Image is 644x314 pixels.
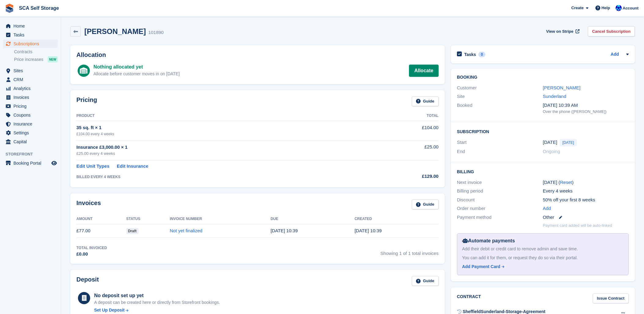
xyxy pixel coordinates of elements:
[84,27,146,36] h2: [PERSON_NAME]
[457,128,629,134] h2: Subscription
[126,214,170,224] th: Status
[3,22,58,30] a: menu
[13,84,50,93] span: Analytics
[371,121,439,140] td: £104.00
[76,96,97,107] h2: Pricing
[76,251,107,258] div: £0.00
[13,22,50,30] span: Home
[13,102,50,110] span: Pricing
[588,26,635,36] a: Cancel Subscription
[355,214,439,224] th: Created
[94,63,180,71] div: Nothing allocated yet
[462,264,621,270] a: Add Payment Card
[544,26,581,36] a: View on Stripe
[543,214,629,221] div: Other
[543,205,551,212] a: Add
[117,163,148,170] a: Edit Insurance
[457,84,543,92] div: Customer
[126,228,138,234] span: Draft
[381,245,439,258] span: Showing 1 of 1 total invoices
[48,56,58,62] div: NEW
[462,246,624,252] div: Add their debit or credit card to remove admin and save time.
[6,151,61,157] span: Storefront
[3,120,58,128] a: menu
[478,52,485,57] div: 0
[76,224,126,238] td: £77.00
[412,276,439,286] a: Guide
[13,93,50,102] span: Invoices
[3,159,58,167] a: menu
[76,51,439,58] h2: Allocation
[543,179,629,186] div: [DATE] ( )
[94,71,180,77] div: Allocate before customer moves in on [DATE]
[3,129,58,137] a: menu
[623,5,638,11] span: Account
[17,3,61,13] a: SCA Self Storage
[543,85,580,90] a: [PERSON_NAME]
[611,51,619,58] a: Add
[76,124,371,131] div: 35 sq. ft × 1
[76,200,101,210] h2: Invoices
[3,84,58,93] a: menu
[13,159,50,167] span: Booking Portal
[170,228,202,233] a: Not yet finalized
[13,111,50,119] span: Coupons
[94,292,220,299] div: No deposit set up yet
[462,264,500,270] div: Add Payment Card
[270,214,355,224] th: Due
[543,196,629,204] div: 50% off your first 8 weeks
[76,131,371,137] div: £104.00 every 4 weeks
[457,188,543,195] div: Billing period
[13,120,50,128] span: Insurance
[457,148,543,155] div: End
[616,5,622,11] img: Kelly Neesham
[76,144,371,151] div: Insurance £3,000.00 × 1
[3,137,58,146] a: menu
[602,5,610,11] span: Help
[14,56,58,63] a: Price increases NEW
[560,180,572,185] a: Reset
[76,276,99,286] h2: Deposit
[3,39,58,48] a: menu
[560,139,577,146] span: [DATE]
[148,29,164,36] div: 101890
[457,205,543,212] div: Order number
[94,299,220,306] p: A deposit can be created here or directly from Storefront bookings.
[543,102,629,109] div: [DATE] 10:39 AM
[543,222,612,229] p: Payment card added will be auto-linked
[457,179,543,186] div: Next invoice
[3,66,58,75] a: menu
[3,75,58,84] a: menu
[3,102,58,110] a: menu
[355,228,382,233] time: 2025-08-16 09:39:46 UTC
[457,139,543,146] div: Start
[3,31,58,39] a: menu
[543,109,629,115] div: Over the phone ([PERSON_NAME])
[5,4,14,13] img: stora-icon-8386f47178a22dfd0bd8f6a31ec36ba5ce8667c1dd55bd0f319d3a0aa187defe.svg
[543,139,557,146] time: 2025-08-16 00:00:00 UTC
[457,214,543,221] div: Payment method
[543,94,566,99] a: Sunderland
[412,96,439,107] a: Guide
[13,137,50,146] span: Capital
[3,111,58,119] a: menu
[409,65,438,77] a: Allocate
[457,93,543,100] div: Site
[94,307,220,313] a: Set Up Deposit
[76,174,371,180] div: BILLED EVERY 4 WEEKS
[546,28,573,35] span: View on Stripe
[170,214,270,224] th: Invoice Number
[14,57,43,62] span: Price increases
[457,196,543,204] div: Discount
[76,111,371,121] th: Product
[76,245,107,251] div: Total Invoiced
[13,39,50,48] span: Subscriptions
[13,31,50,39] span: Tasks
[14,49,58,55] a: Contracts
[94,307,125,313] div: Set Up Deposit
[76,151,371,157] div: £25.00 every 4 weeks
[3,93,58,102] a: menu
[371,140,439,160] td: £25.00
[464,52,476,57] h2: Tasks
[13,75,50,84] span: CRM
